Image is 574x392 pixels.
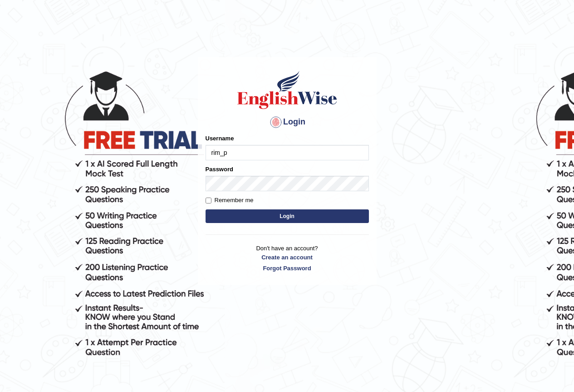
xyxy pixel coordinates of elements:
[235,69,339,110] img: Logo of English Wise sign in for intelligent practice with AI
[206,253,369,262] a: Create an account
[206,209,369,223] button: Login
[206,115,369,129] h4: Login
[206,134,234,143] label: Username
[206,244,369,272] p: Don't have an account?
[206,198,211,203] input: Remember me
[206,264,369,273] a: Forgot Password
[206,196,254,205] label: Remember me
[206,165,233,174] label: Password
